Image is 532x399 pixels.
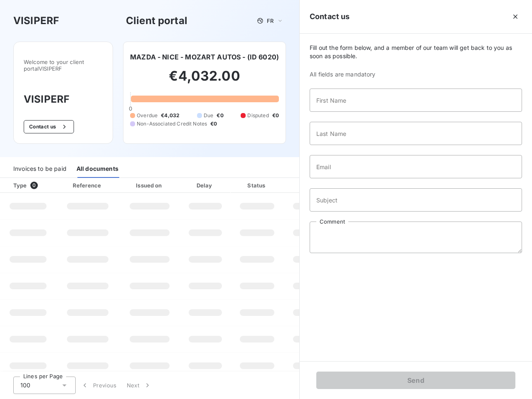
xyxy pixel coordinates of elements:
h3: VISIPERF [13,13,59,28]
span: FR [267,17,273,24]
h3: Client portal [126,13,187,28]
button: Contact us [24,120,74,133]
span: Fill out the form below, and a member of our team will get back to you as soon as possible. [310,44,522,60]
span: 0 [30,182,38,189]
span: Welcome to your client portal VISIPERF [24,59,103,72]
span: Non-Associated Credit Notes [137,120,207,128]
div: Amount [285,181,338,190]
span: All fields are mandatory [310,70,522,79]
span: €0 [272,112,279,119]
div: All documents [76,160,118,178]
span: Disputed [247,112,268,119]
button: Send [316,372,515,389]
button: Previous [76,377,122,394]
span: Due [204,112,213,119]
input: placeholder [310,89,522,112]
span: 0 [129,105,132,112]
span: €0 [210,120,217,128]
div: Type [8,181,54,190]
input: placeholder [310,155,522,178]
button: Next [122,377,157,394]
h3: VISIPERF [24,92,103,107]
span: 100 [20,381,30,389]
span: €0 [217,112,223,119]
input: placeholder [310,122,522,145]
span: €4,032 [161,112,180,119]
input: placeholder [310,188,522,212]
div: Reference [73,182,101,189]
span: Overdue [137,112,158,119]
div: Issued on [121,181,178,190]
h5: Contact us [310,11,350,22]
h2: €4,032.00 [130,68,279,93]
div: Invoices to be paid [13,160,66,178]
h6: MAZDA - NICE - MOZART AUTOS - (ID 6020) [130,52,279,62]
div: Delay [182,181,229,190]
div: Status [232,181,282,190]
